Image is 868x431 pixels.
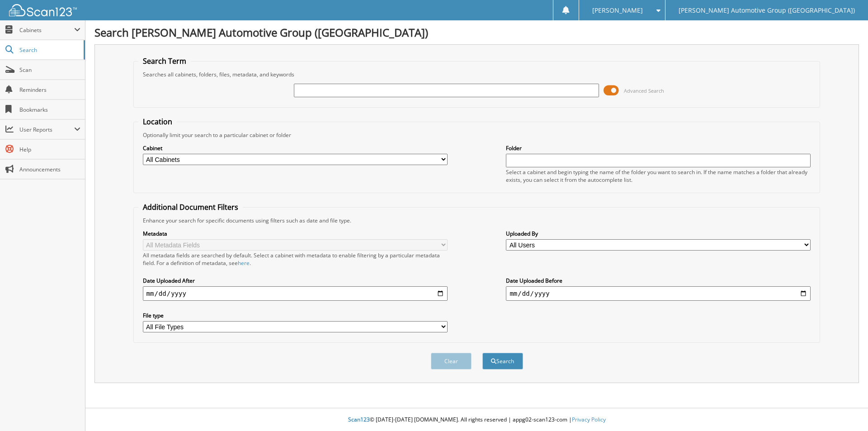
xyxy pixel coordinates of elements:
[348,416,370,423] span: Scan123
[506,168,811,184] div: Select a cabinet and begin typing the name of the folder you want to search in. If the name match...
[138,202,243,212] legend: Additional Document Filters
[482,353,523,369] button: Search
[506,277,811,284] label: Date Uploaded Before
[138,117,177,127] legend: Location
[19,46,79,54] span: Search
[143,144,448,152] label: Cabinet
[238,259,250,267] a: here
[431,353,472,369] button: Clear
[143,277,448,284] label: Date Uploaded After
[9,4,77,16] img: scan123-logo-white.svg
[138,56,191,66] legend: Search Term
[138,71,816,78] div: Searches all cabinets, folders, files, metadata, and keywords
[143,312,448,319] label: File type
[624,87,664,94] span: Advanced Search
[143,230,448,237] label: Metadata
[138,131,816,139] div: Optionally limit your search to a particular cabinet or folder
[679,8,855,13] span: [PERSON_NAME] Automotive Group ([GEOGRAPHIC_DATA])
[19,166,80,173] span: Announcements
[572,416,606,423] a: Privacy Policy
[85,409,868,431] div: © [DATE]-[DATE] [DOMAIN_NAME]. All rights reserved | appg02-scan123-com |
[506,230,811,237] label: Uploaded By
[19,106,80,114] span: Bookmarks
[19,86,80,94] span: Reminders
[506,144,811,152] label: Folder
[19,146,80,153] span: Help
[592,8,643,13] span: [PERSON_NAME]
[19,66,80,74] span: Scan
[143,286,448,301] input: start
[143,251,448,267] div: All metadata fields are searched by default. Select a cabinet with metadata to enable filtering b...
[94,25,859,40] h1: Search [PERSON_NAME] Automotive Group ([GEOGRAPHIC_DATA])
[506,286,811,301] input: end
[138,217,816,224] div: Enhance your search for specific documents using filters such as date and file type.
[19,26,74,34] span: Cabinets
[19,126,74,133] span: User Reports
